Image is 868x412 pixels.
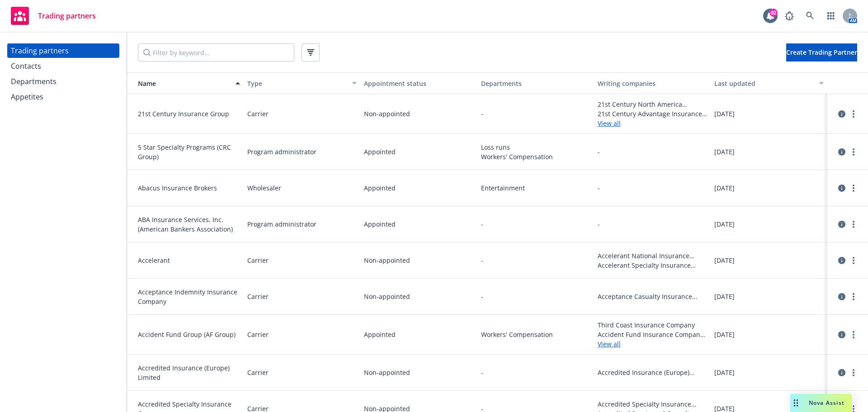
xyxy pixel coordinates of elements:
[598,118,707,128] a: View all
[598,183,600,193] span: -
[598,292,707,301] span: Acceptance Casualty Insurance Company
[836,255,847,266] a: circleInformation
[836,219,847,230] a: circleInformation
[786,48,857,57] span: Create Trading Partner
[769,7,778,15] div: 82
[244,72,360,94] button: Type
[38,12,96,19] span: Trading partners
[598,260,707,270] span: Accelerant Specialty Insurance Company
[364,183,396,193] span: Appointed
[364,292,410,301] span: Non-appointed
[481,219,483,229] span: -
[836,291,847,302] a: circleInformation
[848,219,859,230] a: more
[848,291,859,302] a: more
[598,219,600,229] span: -
[247,292,269,301] span: Carrier
[481,292,483,301] span: -
[481,79,590,88] div: Departments
[714,147,735,156] span: [DATE]
[790,394,852,412] button: Nova Assist
[481,109,483,118] span: -
[848,183,859,194] a: more
[11,59,41,73] div: Contacts
[598,109,707,118] span: 21st Century Advantage Insurance Company
[481,183,590,193] span: Entertainment
[822,7,840,25] a: Switch app
[364,147,396,156] span: Appointed
[11,90,43,104] div: Appetites
[364,256,410,265] span: Non-appointed
[364,330,396,339] span: Appointed
[7,43,119,58] a: Trading partners
[247,79,347,88] div: Type
[780,7,798,25] a: Report a Bug
[598,399,707,409] span: Accredited Specialty Insurance Company
[364,109,410,118] span: Non-appointed
[247,368,269,377] span: Carrier
[131,79,230,88] div: Name
[138,43,294,62] input: Filter by keyword...
[714,368,735,377] span: [DATE]
[598,320,707,330] span: Third Coast Insurance Company
[11,43,69,58] div: Trading partners
[247,256,269,265] span: Carrier
[598,251,707,260] span: Accelerant National Insurance Company
[138,330,240,339] span: Accident Fund Group (AF Group)
[809,399,844,407] span: Nova Assist
[848,329,859,340] a: more
[836,367,847,378] a: circleInformation
[481,368,483,377] span: -
[7,90,119,104] a: Appetites
[598,99,707,109] span: 21st Century North America Insurance Company
[11,74,57,89] div: Departments
[247,330,269,339] span: Carrier
[598,147,600,156] span: -
[598,339,707,349] a: View all
[714,79,814,88] div: Last updated
[138,142,240,161] span: 5 Star Specialty Programs (CRC Group)
[364,368,410,377] span: Non-appointed
[7,74,119,89] a: Departments
[836,329,847,340] a: circleInformation
[138,183,240,193] span: Abacus Insurance Brokers
[714,183,735,193] span: [DATE]
[714,219,735,229] span: [DATE]
[7,59,119,73] a: Contacts
[848,255,859,266] a: more
[138,215,240,234] span: ABA Insurance Services, Inc. (American Bankers Association)
[786,43,857,62] button: Create Trading Partner
[138,256,240,265] span: Accelerant
[714,292,735,301] span: [DATE]
[848,147,859,157] a: more
[247,219,316,229] span: Program administrator
[598,368,707,377] span: Accredited Insurance (Europe) Limited
[848,109,859,119] a: more
[247,109,269,118] span: Carrier
[127,72,244,94] button: Name
[247,183,281,193] span: Wholesaler
[481,142,590,152] span: Loss runs
[801,7,819,25] a: Search
[836,109,847,119] a: circleInformation
[138,109,240,118] span: 21st Century Insurance Group
[714,256,735,265] span: [DATE]
[714,109,735,118] span: [DATE]
[714,330,735,339] span: [DATE]
[598,330,707,339] span: Accident Fund Insurance Company of America
[598,79,707,88] div: Writing companies
[247,147,316,156] span: Program administrator
[477,72,594,94] button: Departments
[364,79,473,88] div: Appointment status
[594,72,711,94] button: Writing companies
[836,147,847,157] a: circleInformation
[848,367,859,378] a: more
[360,72,477,94] button: Appointment status
[481,256,483,265] span: -
[711,72,827,94] button: Last updated
[790,394,802,412] div: Drag to move
[364,219,396,229] span: Appointed
[836,183,847,194] a: circleInformation
[481,330,590,339] span: Workers' Compensation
